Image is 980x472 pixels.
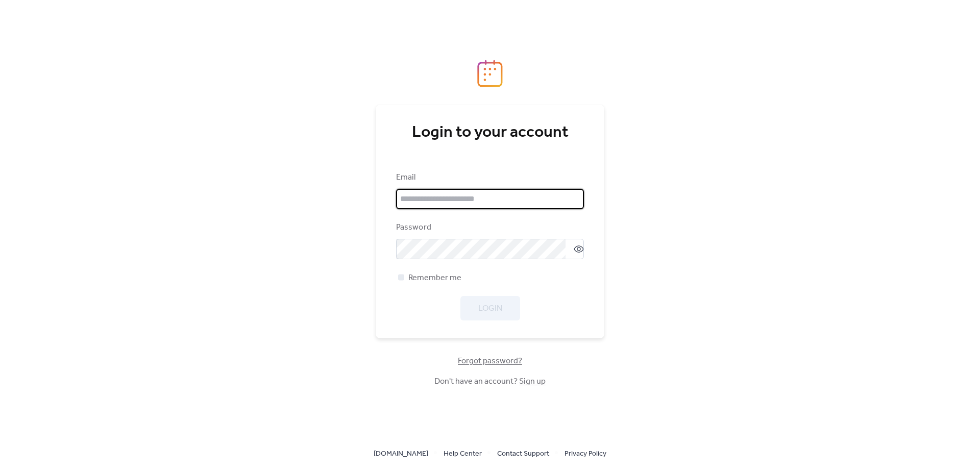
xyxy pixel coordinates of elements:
[458,355,522,367] span: Forgot password?
[477,60,503,87] img: logo
[565,448,606,460] span: Privacy Policy
[396,221,582,234] div: Password
[565,447,606,460] a: Privacy Policy
[374,448,428,460] span: [DOMAIN_NAME]
[374,447,428,460] a: [DOMAIN_NAME]
[434,376,546,388] span: Don't have an account?
[396,171,582,184] div: Email
[408,272,461,284] span: Remember me
[497,448,549,460] span: Contact Support
[396,189,584,209] input: Open Keeper Popup
[458,358,522,364] a: Forgot password?
[519,374,546,389] a: Sign up
[444,447,482,460] a: Help Center
[396,239,566,259] input: Open Keeper Popup
[396,122,584,143] div: Login to your account
[444,448,482,460] span: Help Center
[497,447,549,460] a: Contact Support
